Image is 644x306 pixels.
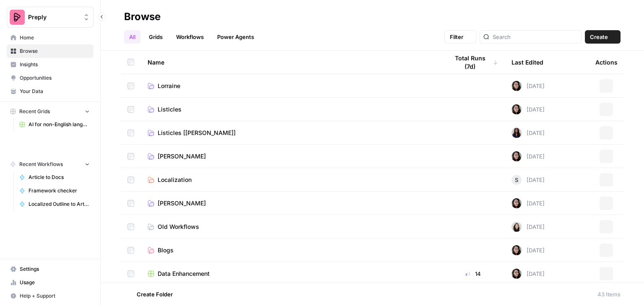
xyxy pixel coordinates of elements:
span: Help + Support [20,292,90,300]
span: [PERSON_NAME] [158,199,206,207]
a: Localization [148,176,435,184]
a: Power Agents [212,30,259,44]
input: Search [493,33,578,41]
a: Insights [7,58,93,71]
span: Localization [158,176,192,184]
span: Recent Grids [19,108,50,115]
div: [DATE] [512,128,545,138]
div: Actions [595,51,618,74]
button: Recent Grids [7,105,93,118]
div: 14 [449,270,498,278]
div: [DATE] [512,104,545,114]
span: Blogs [158,246,174,254]
div: 43 Items [597,290,621,298]
a: Listicles [[PERSON_NAME]] [148,129,435,137]
span: Preply [28,13,79,21]
a: Usage [7,276,93,289]
a: [PERSON_NAME] [148,199,435,207]
span: Usage [20,279,90,286]
span: Article to Docs [29,174,90,181]
img: 0od0somutai3rosqwdkhgswflu93 [512,81,522,91]
span: Insights [20,61,90,68]
div: [DATE] [512,175,545,185]
img: t5ef5oef8zpw1w4g2xghobes91mw [512,222,522,232]
span: Localized Outline to Article [29,200,90,208]
span: Listicles [[PERSON_NAME]] [158,129,236,137]
img: 0od0somutai3rosqwdkhgswflu93 [512,269,522,279]
div: [DATE] [512,269,545,279]
img: 0od0somutai3rosqwdkhgswflu93 [512,104,522,114]
a: Opportunities [7,71,93,85]
a: Lorraine [148,82,435,90]
a: Blogs [148,246,435,254]
a: Localized Outline to Article [16,197,93,211]
span: S [515,176,518,184]
img: Preply Logo [10,10,25,25]
button: Help + Support [7,289,93,303]
a: Old Workflows [148,223,435,231]
button: Recent Workflows [7,158,93,171]
img: rox323kbkgutb4wcij4krxobkpon [512,128,522,138]
a: Browse [7,44,93,58]
img: 0od0somutai3rosqwdkhgswflu93 [512,198,522,208]
img: 0od0somutai3rosqwdkhgswflu93 [512,245,522,255]
div: [DATE] [512,81,545,91]
span: Framework checker [29,187,90,194]
img: 0od0somutai3rosqwdkhgswflu93 [512,151,522,161]
span: Create [590,33,608,41]
div: Browse [124,10,161,23]
a: Settings [7,262,93,276]
div: [DATE] [512,198,545,208]
a: Article to Docs [16,171,93,184]
span: Home [20,34,90,41]
a: AI for non-English languages [16,118,93,131]
button: Workspace: Preply [7,7,93,28]
span: Your Data [20,88,90,95]
span: Opportunities [20,74,90,82]
button: Filter [444,30,476,44]
a: Workflows [171,30,209,44]
div: Name [148,51,435,74]
div: Total Runs (7d) [449,51,498,74]
span: [PERSON_NAME] [158,152,206,161]
div: [DATE] [512,222,545,232]
span: Old Workflows [158,223,199,231]
div: [DATE] [512,151,545,161]
span: Listicles [158,105,182,114]
span: AI for non-English languages [29,121,90,128]
a: [PERSON_NAME] [148,152,435,161]
a: Listicles [148,105,435,114]
span: Filter [450,33,463,41]
span: Create Folder [137,290,173,298]
a: Your Data [7,85,93,98]
span: Settings [20,265,90,273]
span: Browse [20,47,90,55]
a: Data Enhancement [148,270,435,278]
div: [DATE] [512,245,545,255]
a: Framework checker [16,184,93,197]
span: Lorraine [158,82,180,90]
span: Data Enhancement [158,270,210,278]
a: Grids [144,30,168,44]
button: Create Folder [124,288,178,301]
a: Home [7,31,93,44]
div: Last Edited [512,51,543,74]
a: All [124,30,140,44]
button: Create [585,30,621,44]
span: Recent Workflows [19,161,63,168]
